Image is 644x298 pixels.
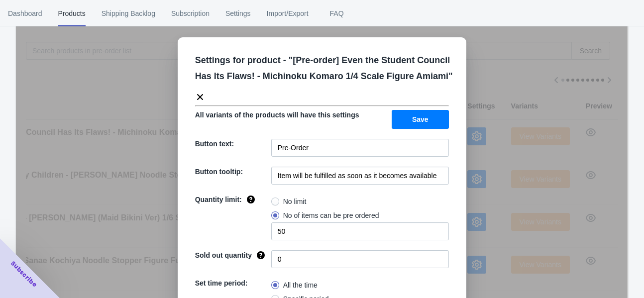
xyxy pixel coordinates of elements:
span: FAQ [324,0,349,26]
span: Save [412,115,429,123]
span: Dashboard [8,0,42,26]
span: Set time period: [195,279,248,287]
span: No of items can be pre ordered [283,210,379,220]
span: Shipping Backlog [102,0,155,26]
span: Settings [225,0,251,26]
span: Quantity limit: [195,196,242,203]
p: Settings for product - " [Pre-order] Even the Student Council Has Its Flaws! - Michinoku Komaro 1... [195,52,457,84]
span: Subscribe [9,259,39,289]
span: Products [58,0,86,26]
span: Import/Export [267,0,309,26]
span: All the time [283,280,318,290]
span: All variants of the products will have this settings [195,111,359,119]
span: Button tooltip: [195,168,243,176]
span: No limit [283,197,307,206]
button: Save [392,110,449,129]
span: Sold out quantity [195,251,252,259]
span: Subscription [171,0,210,26]
span: Button text: [195,140,234,148]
